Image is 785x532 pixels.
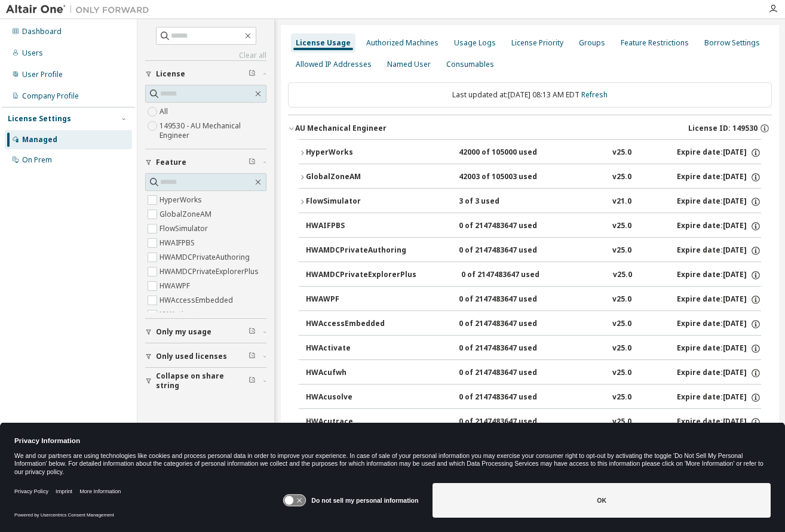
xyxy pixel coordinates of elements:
[459,221,566,232] div: 0 of 2147483647 used
[160,265,261,279] label: HWAMDCPrivateExplorerPlus
[612,319,631,330] div: v25.0
[677,417,761,428] div: Expire date: [DATE]
[677,196,761,207] div: Expire date: [DATE]
[22,155,52,165] div: On Prem
[249,376,256,386] span: Clear filter
[306,343,413,354] div: HWActivate
[688,124,758,133] span: License ID: 149530
[621,38,689,48] div: Feature Restrictions
[446,60,494,69] div: Consumables
[295,124,387,133] div: AU Mechanical Engineer
[22,135,57,144] div: Managed
[387,60,431,69] div: Named User
[612,343,631,354] div: v25.0
[612,392,631,403] div: v25.0
[677,221,761,232] div: Expire date: [DATE]
[581,90,608,100] a: Refresh
[145,51,266,60] a: Clear all
[306,213,761,239] button: HWAIFPBS0 of 2147483647 usedv25.0Expire date:[DATE]
[306,172,413,183] div: GlobalZoneAM
[461,270,569,281] div: 0 of 2147483647 used
[156,352,227,361] span: Only used licenses
[160,293,235,307] label: HWAccessEmbedded
[459,343,566,354] div: 0 of 2147483647 used
[160,250,252,265] label: HWAMDCPrivateAuthoring
[249,158,256,167] span: Clear filter
[612,294,631,305] div: v25.0
[160,236,197,250] label: HWAIFPBS
[306,270,416,281] div: HWAMDCPrivateExplorerPlus
[459,245,566,256] div: 0 of 2147483647 used
[160,307,200,322] label: HWActivate
[459,172,566,183] div: 42003 of 105003 used
[22,27,62,36] div: Dashboard
[511,38,563,48] div: License Priority
[612,245,631,256] div: v25.0
[299,164,761,190] button: GlobalZoneAM42003 of 105003 usedv25.0Expire date:[DATE]
[296,60,372,69] div: Allowed IP Addresses
[677,294,761,305] div: Expire date: [DATE]
[160,104,170,119] label: All
[6,4,155,16] img: Altair One
[459,294,566,305] div: 0 of 2147483647 used
[306,392,413,403] div: HWAcusolve
[677,172,761,183] div: Expire date: [DATE]
[249,352,256,361] span: Clear filter
[160,193,204,207] label: HyperWorks
[306,238,761,264] button: HWAMDCPrivateAuthoring0 of 2147483647 usedv25.0Expire date:[DATE]
[612,221,631,232] div: v25.0
[612,368,631,379] div: v25.0
[677,368,761,379] div: Expire date: [DATE]
[306,262,761,288] button: HWAMDCPrivateExplorerPlus0 of 2147483647 usedv25.0Expire date:[DATE]
[145,61,266,87] button: License
[306,360,761,386] button: HWAcufwh0 of 2147483647 usedv25.0Expire date:[DATE]
[306,221,413,232] div: HWAIFPBS
[677,392,761,403] div: Expire date: [DATE]
[145,149,266,176] button: Feature
[612,172,631,183] div: v25.0
[156,371,249,390] span: Collapse on share string
[306,336,761,362] button: HWActivate0 of 2147483647 usedv25.0Expire date:[DATE]
[677,270,761,281] div: Expire date: [DATE]
[677,245,761,256] div: Expire date: [DATE]
[156,158,186,167] span: Feature
[249,327,256,337] span: Clear filter
[299,189,761,215] button: FlowSimulator3 of 3 usedv21.0Expire date:[DATE]
[22,70,63,79] div: User Profile
[613,270,632,281] div: v25.0
[156,69,185,79] span: License
[299,140,761,166] button: HyperWorks42000 of 105000 usedv25.0Expire date:[DATE]
[459,196,566,207] div: 3 of 3 used
[288,115,772,142] button: AU Mechanical EngineerLicense ID: 149530
[160,279,192,293] label: HWAWPF
[459,147,566,158] div: 42000 of 105000 used
[306,409,761,435] button: HWAcutrace0 of 2147483647 usedv25.0Expire date:[DATE]
[160,222,210,236] label: FlowSimulator
[579,38,605,48] div: Groups
[459,368,566,379] div: 0 of 2147483647 used
[612,417,631,428] div: v25.0
[288,82,772,107] div: Last updated at: [DATE] 08:13 AM EDT
[306,417,413,428] div: HWAcutrace
[612,196,631,207] div: v21.0
[160,119,266,143] label: 149530 - AU Mechanical Engineer
[306,294,413,305] div: HWAWPF
[156,327,211,337] span: Only my usage
[145,368,266,394] button: Collapse on share string
[145,319,266,345] button: Only my usage
[22,91,79,101] div: Company Profile
[459,392,566,403] div: 0 of 2147483647 used
[145,343,266,370] button: Only used licenses
[249,69,256,79] span: Clear filter
[306,311,761,337] button: HWAccessEmbedded0 of 2147483647 usedv25.0Expire date:[DATE]
[704,38,760,48] div: Borrow Settings
[22,48,43,58] div: Users
[306,147,413,158] div: HyperWorks
[677,147,761,158] div: Expire date: [DATE]
[306,385,761,411] button: HWAcusolve0 of 2147483647 usedv25.0Expire date:[DATE]
[306,196,413,207] div: FlowSimulator
[459,417,566,428] div: 0 of 2147483647 used
[366,38,439,48] div: Authorized Machines
[459,319,566,330] div: 0 of 2147483647 used
[306,319,413,330] div: HWAccessEmbedded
